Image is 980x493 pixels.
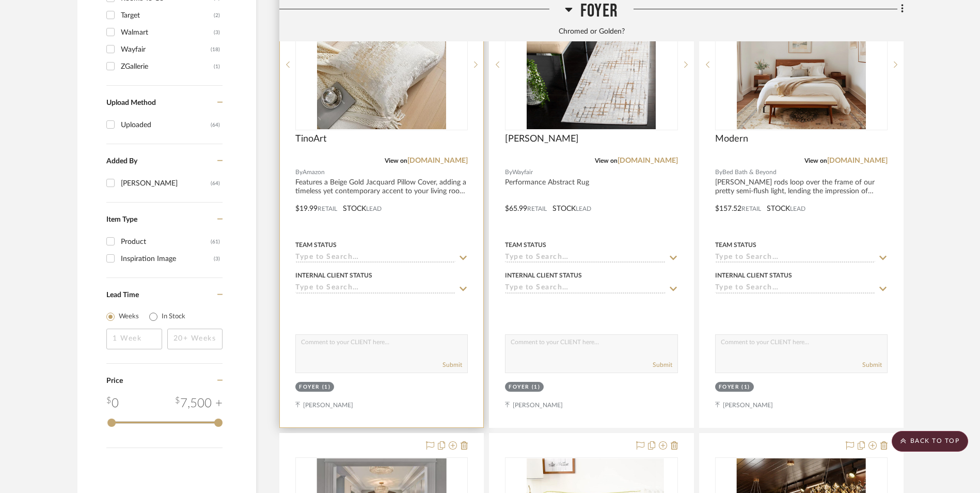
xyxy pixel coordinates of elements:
span: View on [595,158,618,164]
span: TinoArt [295,133,326,145]
div: (1) [741,383,750,391]
span: Bed Bath & Beyond [722,167,777,177]
input: 20+ Weeks [167,329,223,349]
div: Foyer [299,383,320,391]
span: Price [106,377,123,384]
div: ZGallerie [121,58,214,75]
scroll-to-top-button: BACK TO TOP [892,431,968,452]
div: Team Status [505,240,546,250]
span: Lead Time [106,291,139,299]
a: [DOMAIN_NAME] [407,157,468,164]
span: View on [804,158,827,164]
input: Type to Search… [295,284,455,294]
span: Added By [106,158,137,165]
span: Upload Method [106,99,156,106]
div: (1) [532,383,541,391]
span: Modern [715,133,748,145]
input: Type to Search… [295,253,455,263]
input: Type to Search… [715,284,875,294]
div: (64) [211,175,220,192]
div: Team Status [295,240,337,250]
div: (2) [214,7,220,24]
div: Foyer [719,383,739,391]
span: By [715,167,722,177]
span: Item Type [106,216,137,223]
span: View on [385,158,407,164]
span: Amazon [303,167,325,177]
div: (1) [214,58,220,75]
span: By [295,167,303,177]
a: [DOMAIN_NAME] [618,157,678,164]
button: Submit [862,360,882,369]
div: Chromed or Golden? [279,26,904,38]
div: (3) [214,251,220,267]
div: 7,500 + [175,394,223,413]
label: Weeks [119,312,139,322]
div: Wayfair [121,41,211,58]
div: (64) [211,117,220,133]
input: Type to Search… [715,253,875,263]
div: (3) [214,24,220,41]
div: (61) [211,234,220,250]
div: Foyer [509,383,529,391]
span: [PERSON_NAME] [505,133,579,145]
div: Team Status [715,240,756,250]
button: Submit [442,360,462,369]
div: Inspiration Image [121,251,214,267]
span: By [505,167,512,177]
label: In Stock [162,312,185,322]
div: (1) [322,383,331,391]
button: Submit [653,360,672,369]
div: Target [121,7,214,24]
input: 1 Week [106,329,162,349]
a: [DOMAIN_NAME] [827,157,888,164]
div: Internal Client Status [505,271,582,280]
div: Walmart [121,24,214,41]
div: (18) [211,41,220,58]
input: Type to Search… [505,253,665,263]
div: 0 [106,394,119,413]
span: Wayfair [512,167,533,177]
div: Product [121,234,211,250]
div: Uploaded [121,117,211,133]
div: [PERSON_NAME] [121,175,211,192]
div: Internal Client Status [295,271,372,280]
input: Type to Search… [505,284,665,294]
div: Internal Client Status [715,271,792,280]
